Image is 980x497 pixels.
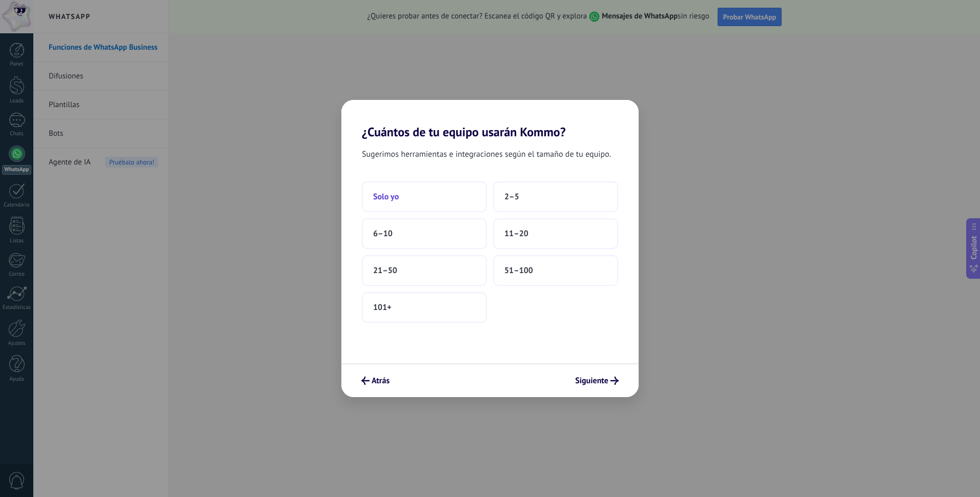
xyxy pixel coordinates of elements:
span: 101+ [373,302,392,313]
button: Atrás [357,372,394,389]
button: 11–20 [493,218,618,249]
button: 21–50 [362,255,487,286]
button: 2–5 [493,181,618,212]
span: Siguiente [575,377,608,384]
span: Solo yo [373,192,399,202]
span: Sugerimos herramientas e integraciones según el tamaño de tu equipo. [362,148,611,161]
span: 21–50 [373,265,397,276]
span: 6–10 [373,229,393,239]
span: 2–5 [504,192,519,202]
span: 51–100 [504,265,533,276]
button: Solo yo [362,181,487,212]
button: 6–10 [362,218,487,249]
h2: ¿Cuántos de tu equipo usarán Kommo? [341,100,639,139]
button: Siguiente [570,372,623,389]
span: 11–20 [504,229,528,239]
button: 51–100 [493,255,618,286]
span: Atrás [372,377,390,384]
button: 101+ [362,292,487,323]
